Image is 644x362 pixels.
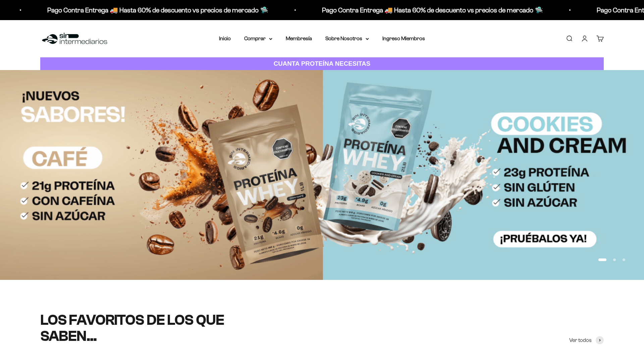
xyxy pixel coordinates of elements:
a: CUANTA PROTEÍNA NECESITAS [40,57,604,70]
split-lines: LOS FAVORITOS DE LOS QUE SABEN... [40,312,224,344]
p: Pago Contra Entrega 🚚 Hasta 60% de descuento vs precios de mercado 🛸 [322,5,543,15]
summary: Sobre Nosotros [325,34,369,43]
p: Pago Contra Entrega 🚚 Hasta 60% de descuento vs precios de mercado 🛸 [47,5,268,15]
a: Ingreso Miembros [382,36,425,41]
a: Ver todos [569,336,604,345]
span: Ver todos [569,336,592,345]
a: Membresía [286,36,312,41]
strong: CUANTA PROTEÍNA NECESITAS [274,60,371,67]
a: Inicio [219,36,231,41]
summary: Comprar [244,34,272,43]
